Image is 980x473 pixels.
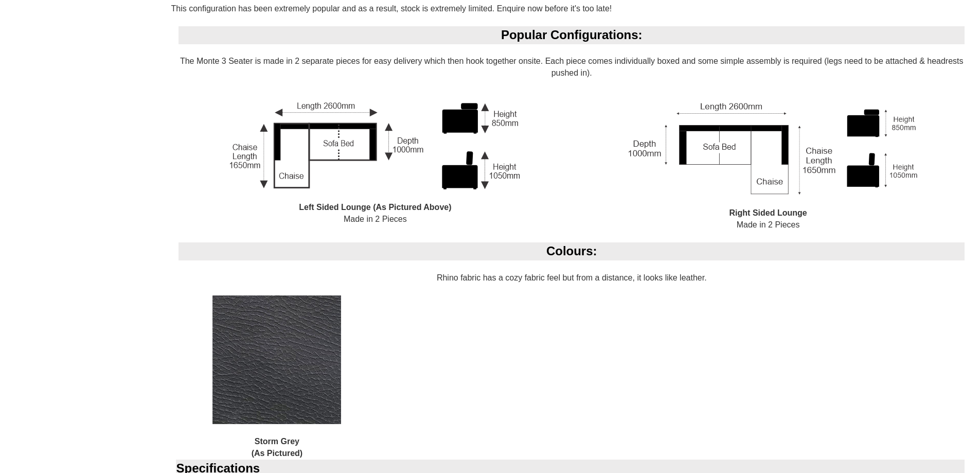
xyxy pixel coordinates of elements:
div: Made in 2 Pieces [179,91,572,237]
div: The Monte 3 Seater is made in 2 separate pieces for easy delivery which then hook together onsite... [171,26,972,242]
img: Right Sided Lounge [614,91,922,207]
b: Left Sided Lounge (As Pictured Above) [299,203,451,212]
b: Storm Grey (As Pictured) [252,437,303,458]
img: Left Sided Chaise [221,91,529,202]
div: Made in 2 Pieces [572,91,965,243]
div: Rhino fabric has a cozy fabric feel but from a distance, it looks like leather. [171,242,972,459]
div: Popular Configurations: [179,26,965,44]
b: Right Sided Lounge [729,208,807,217]
img: Storm Grey Rhino Fabric [212,295,341,424]
div: Colours: [179,242,965,260]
